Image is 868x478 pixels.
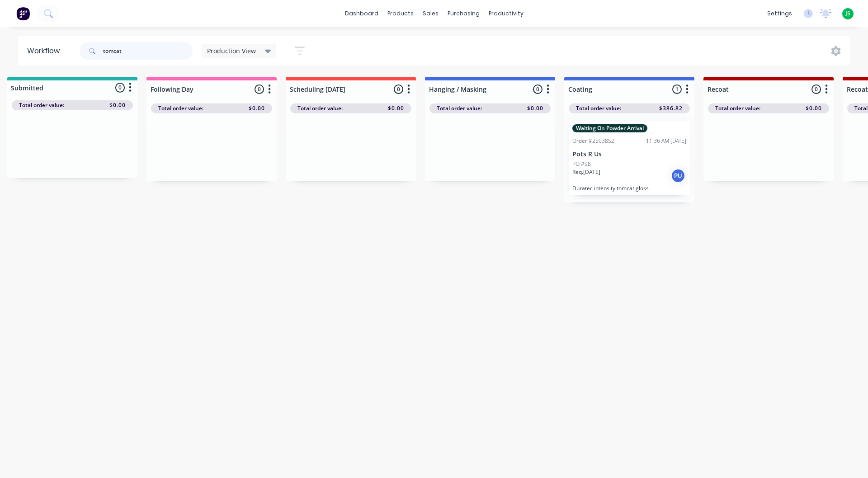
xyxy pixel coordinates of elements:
[572,168,600,176] p: Req. [DATE]
[715,104,760,112] span: Total order value:
[572,150,686,158] p: Pots R Us
[297,104,343,112] span: Total order value:
[207,46,256,56] span: Production View
[27,46,64,56] div: Workflow
[340,7,383,20] a: dashboard
[388,104,404,112] span: $0.00
[572,124,647,132] div: Waiting On Powder Arrival
[103,42,193,60] input: Search for orders...
[845,9,850,18] span: JS
[527,104,543,112] span: $0.00
[659,104,683,112] span: $386.82
[158,104,203,112] span: Total order value:
[763,7,797,20] div: settings
[806,104,822,112] span: $0.00
[16,7,30,20] img: Factory
[646,137,686,145] div: 11:36 AM [DATE]
[418,7,443,20] div: sales
[19,101,64,109] span: Total order value:
[572,160,591,168] p: PO #98
[671,169,685,183] div: PU
[569,121,690,195] div: Waiting On Powder ArrivalOrder #250385211:36 AM [DATE]Pots R UsPO #98Req.[DATE]PUDuratec intensit...
[576,104,621,112] span: Total order value:
[249,104,265,112] span: $0.00
[109,101,126,109] span: $0.00
[443,7,484,20] div: purchasing
[484,7,528,20] div: productivity
[437,104,482,112] span: Total order value:
[572,185,686,192] p: Duratec intensity tomcat gloss
[572,137,614,145] div: Order #2503852
[383,7,418,20] div: products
